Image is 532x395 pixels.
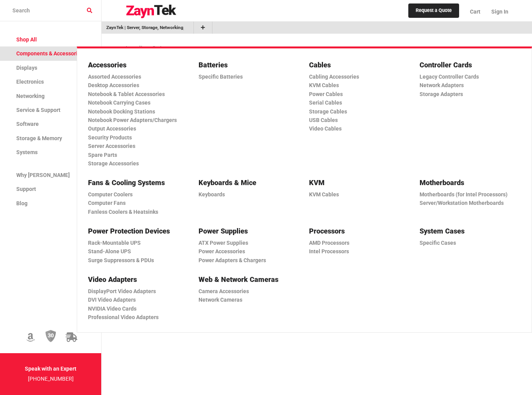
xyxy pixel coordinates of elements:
[88,59,183,70] a: Accessories
[16,79,44,85] span: Electronics
[16,172,70,178] span: Why [PERSON_NAME]
[420,199,515,207] a: Server/Workstation Motherboards
[45,330,56,343] img: 30 Day Return Policy
[309,225,404,237] a: Processors
[126,5,177,19] img: logo
[16,93,45,99] span: Networking
[465,2,486,21] a: Cart
[486,2,508,21] a: Sign In
[199,287,294,295] a: Camera Accessories
[420,190,515,199] a: Motherboards (for Intel Processors)
[16,121,39,127] span: Software
[309,90,404,98] a: Power Cables
[88,142,183,150] a: Server Accessories
[88,107,183,116] a: Notebook Docking Stations
[309,239,404,247] a: AMD Processors
[88,177,183,188] a: Fans & Cooling Systems
[88,256,183,264] a: Surge Suppressors & PDUs
[16,50,83,57] span: Components & Accessories
[420,239,515,247] a: Specific Cases
[199,256,294,264] a: Power Adapters & Chargers
[420,90,515,98] a: Storage Adapters
[309,59,404,70] a: Cables
[28,376,74,382] a: [PHONE_NUMBER]
[16,186,36,192] span: Support
[88,274,183,285] a: Video Adapters
[184,24,189,31] a: Remove Bookmark
[16,65,37,71] span: Displays
[88,199,183,207] a: Computer Fans
[420,225,515,237] a: System Cases
[199,225,294,237] a: Power Supplies
[88,151,183,159] a: Spare Parts
[16,107,60,113] span: Service & Support
[88,81,183,89] a: Desktop Accessories
[88,90,183,98] a: Notebook & Tablet Accessories
[88,295,183,304] a: DVI Video Adapters
[88,239,183,247] a: Rack-Mountable UPS
[16,200,28,206] span: Blog
[199,59,294,70] a: Batteries
[88,98,183,107] a: Notebook Carrying Cases
[199,274,294,285] a: Web & Network Cameras
[309,81,404,89] a: KVM Cables
[420,177,515,188] a: Motherboards
[420,59,515,70] a: Controller Cards
[309,247,404,256] a: Intel Processors
[309,98,404,107] a: Serial Cables
[309,124,404,133] a: Video Cables
[88,133,183,142] a: Security Products
[199,295,294,304] a: Network Cameras
[309,107,404,116] a: Storage Cables
[16,36,37,43] span: Shop All
[88,190,183,199] a: Computer Coolers
[309,190,404,199] a: KVM Cables
[88,225,183,237] a: Power Protection Devices
[199,239,294,247] a: ATX Power Supplies
[126,42,508,55] p: Loading Category...
[16,135,62,141] span: Storage & Memory
[106,24,184,31] a: go to /
[25,366,76,372] strong: Speak with an Expert
[199,190,294,199] a: Keyboards
[420,81,515,89] a: Network Adapters
[470,9,480,15] span: Cart
[88,72,183,81] a: Assorted Accessories
[199,247,294,256] a: Power Accessories
[309,72,404,81] a: Cabling Accessories
[88,116,183,124] a: Notebook Power Adapters/Chargers
[199,177,294,188] a: Keyboards & Mice
[88,304,183,313] a: NVIDIA Video Cards
[408,3,459,18] a: Request a Quote
[199,72,294,81] a: Specific Batteries
[309,116,404,124] a: USB Cables
[88,287,183,295] a: DisplayPort Video Adapters
[420,72,515,81] a: Legacy Controller Cards
[88,208,183,216] a: Fanless Coolers & Heatsinks
[88,247,183,256] a: Stand-Alone UPS
[88,159,183,168] a: Storage Accessories
[88,313,183,321] a: Professional Video Adapters
[16,149,38,155] span: Systems
[309,177,404,188] a: KVM
[88,124,183,133] a: Output Accessories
